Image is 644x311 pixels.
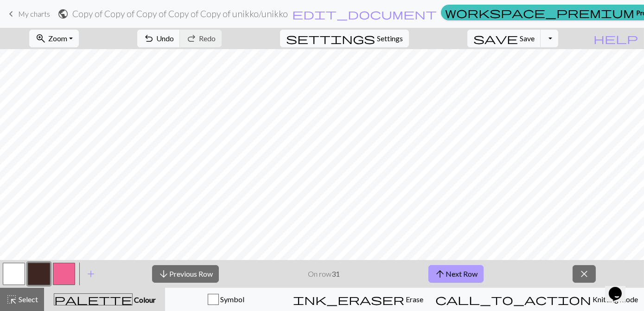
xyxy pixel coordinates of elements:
span: call_to_action [435,293,591,306]
button: Erase [287,288,429,311]
span: close [579,267,590,280]
i: Settings [286,33,375,44]
span: settings [286,32,375,45]
span: My charts [18,9,50,18]
button: Knitting mode [429,288,644,311]
button: Undo [137,30,180,47]
button: Next Row [428,265,484,283]
span: undo [143,32,154,45]
p: On row [308,268,340,279]
span: Select [17,295,38,304]
h2: Copy of Copy of Copy of Copy of Copy of unikko / unikko [72,8,288,19]
span: keyboard_arrow_left [6,7,17,20]
a: My charts [6,6,50,22]
span: arrow_upward [434,267,446,280]
span: highlight_alt [6,293,17,306]
span: Settings [377,33,403,44]
span: Symbol [219,295,244,304]
button: Colour [44,288,165,311]
span: Undo [156,34,174,43]
span: save [473,32,518,45]
span: Colour [133,295,156,304]
iframe: chat widget [605,274,635,302]
span: Zoom [48,34,67,43]
span: public [57,7,69,20]
span: ink_eraser [293,293,404,306]
span: edit_document [292,7,437,20]
span: add [85,267,96,280]
button: Save [467,30,541,47]
span: Erase [404,295,423,304]
span: workspace_premium [445,6,634,19]
button: SettingsSettings [280,30,409,47]
span: help [593,32,638,45]
button: Symbol [165,288,287,311]
span: Save [520,34,535,43]
button: Zoom [29,30,79,47]
span: arrow_downward [158,267,169,280]
span: palette [54,293,132,306]
span: zoom_in [35,32,46,45]
strong: 31 [332,269,340,278]
span: Knitting mode [591,295,638,304]
button: Previous Row [152,265,219,283]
